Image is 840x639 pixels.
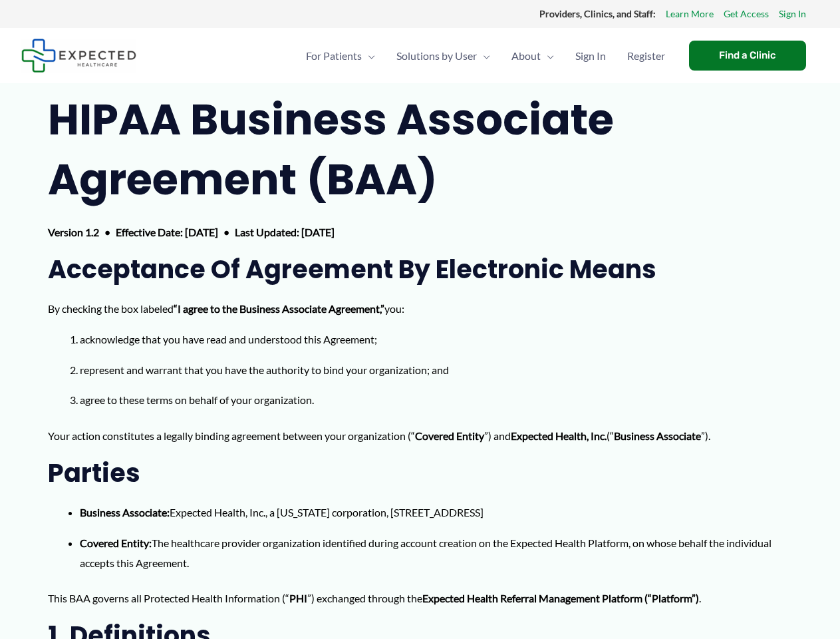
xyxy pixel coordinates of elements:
a: Solutions by UserMenu Toggle [386,33,501,79]
span: acknowledge that you have read and understood this Agreement; [80,333,377,345]
nav: Primary Site Navigation [295,33,676,79]
b: HIPAA Business Associate Agreement (BAA) [48,90,614,209]
a: Sign In [779,5,806,23]
span: ”). [701,429,710,442]
span: This BAA governs all Protected Health Information (“ [48,592,289,604]
a: Find a Clinic [689,41,806,71]
a: AboutMenu Toggle [501,33,565,79]
span: agree to these terms on behalf of your organization. [80,393,314,406]
span: Menu Toggle [477,33,490,79]
span: By checking the box labeled [48,302,174,315]
a: Learn More [666,5,714,23]
span: About [511,33,541,79]
b: Expected Health Referral Management Platform (“Platform”) [422,592,699,604]
b: Version 1.2 • Effective Date: [DATE] • Last Updated: [DATE] [48,226,335,238]
span: The healthcare provider organization identified during account creation on the Expected Health Pl... [80,536,771,569]
b: Acceptance of Agreement by Electronic Means [48,252,656,287]
span: Menu Toggle [362,33,375,79]
img: Expected Healthcare Logo - side, dark font, small [21,39,136,73]
span: ”) exchanged through the [307,592,422,604]
b: Business Associate [614,429,701,442]
b: Business Associate: [80,506,170,519]
a: Sign In [565,33,617,79]
span: Your action constitutes a legally binding agreement between your organization (“ [48,429,415,442]
b: PHI [289,592,307,604]
b: Expected Health, Inc. [511,429,607,442]
span: ”) and [484,429,511,442]
a: Register [617,33,676,79]
span: (“ [607,429,614,442]
b: Covered Entity: [80,536,152,549]
b: Parties [48,455,140,491]
strong: Providers, Clinics, and Staff: [539,8,656,19]
span: Solutions by User [396,33,477,79]
span: Sign In [575,33,606,79]
b: “I agree to the Business Associate Agreement,” [174,302,384,315]
span: . [699,592,701,604]
span: represent and warrant that you have the authority to bind your organization; and [80,363,449,376]
a: Get Access [724,5,769,23]
b: Covered Entity [415,429,484,442]
span: you: [384,302,404,315]
span: Menu Toggle [541,33,554,79]
span: For Patients [306,33,362,79]
span: Register [627,33,665,79]
span: Expected Health, Inc., a [US_STATE] corporation, [STREET_ADDRESS] [170,506,484,519]
a: For PatientsMenu Toggle [295,33,386,79]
